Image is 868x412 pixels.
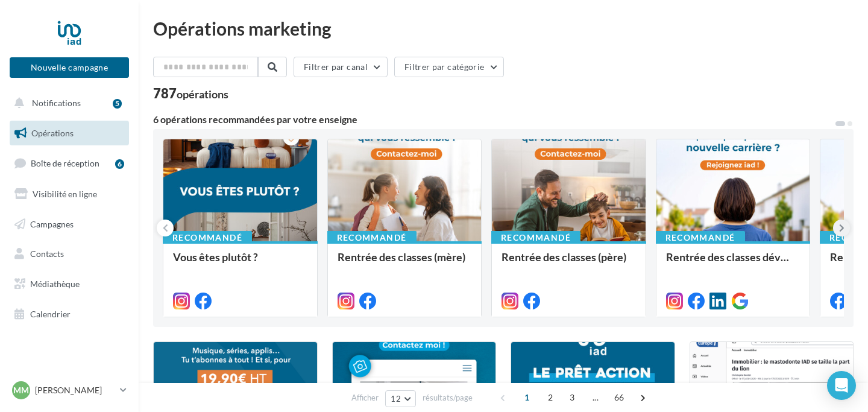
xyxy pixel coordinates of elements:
[294,57,388,77] button: Filtrer par canal
[177,89,228,100] div: opérations
[30,279,80,289] span: Médiathèque
[394,57,504,77] button: Filtrer par catégorie
[7,150,131,176] a: Boîte de réception6
[327,231,417,244] div: Recommandé
[491,231,580,244] div: Recommandé
[562,388,582,407] span: 3
[10,57,129,78] button: Nouvelle campagne
[35,384,115,396] p: [PERSON_NAME]
[10,379,129,402] a: MM [PERSON_NAME]
[113,99,122,109] div: 5
[115,159,124,169] div: 6
[586,388,605,407] span: ...
[385,390,416,407] button: 12
[351,392,379,404] span: Afficher
[33,189,97,199] span: Visibilité en ligne
[13,384,29,396] span: MM
[30,218,74,229] span: Campagnes
[656,231,745,244] div: Recommandé
[32,98,81,108] span: Notifications
[7,302,131,327] a: Calendrier
[7,121,131,146] a: Opérations
[153,115,834,124] div: 6 opérations recommandées par votre enseigne
[541,388,560,407] span: 2
[827,371,856,400] div: Open Intercom Messenger
[153,19,854,37] div: Opérations marketing
[502,251,636,275] div: Rentrée des classes (père)
[7,212,131,237] a: Campagnes
[517,388,536,407] span: 1
[423,392,473,404] span: résultats/page
[30,249,64,259] span: Contacts
[7,182,131,207] a: Visibilité en ligne
[609,388,629,407] span: 66
[7,90,127,116] button: Notifications 5
[153,87,228,100] div: 787
[391,394,401,404] span: 12
[30,309,71,319] span: Calendrier
[31,128,74,138] span: Opérations
[163,231,252,244] div: Recommandé
[7,271,131,297] a: Médiathèque
[31,158,99,168] span: Boîte de réception
[7,241,131,267] a: Contacts
[338,251,472,275] div: Rentrée des classes (mère)
[173,251,307,275] div: Vous êtes plutôt ?
[666,251,800,275] div: Rentrée des classes développement (conseillère)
